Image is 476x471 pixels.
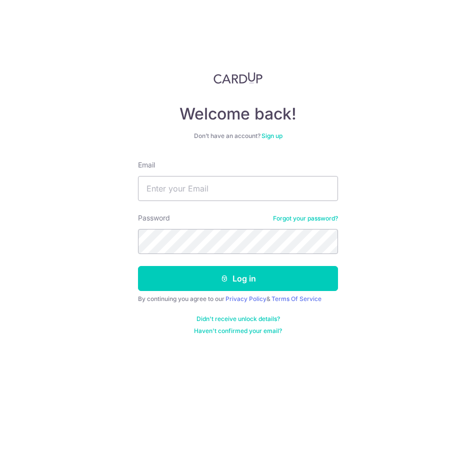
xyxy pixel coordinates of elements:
div: By continuing you agree to our & [138,295,338,303]
a: Haven't confirmed your email? [194,327,282,335]
button: Log in [138,266,338,291]
a: Terms Of Service [271,295,321,302]
a: Privacy Policy [225,295,266,302]
label: Password [138,213,170,223]
h4: Welcome back! [138,104,338,124]
a: Sign up [261,132,282,139]
div: Don’t have an account? [138,132,338,140]
img: CardUp Logo [213,72,262,84]
input: Enter your Email [138,176,338,201]
label: Email [138,160,155,170]
a: Forgot your password? [273,214,338,222]
a: Didn't receive unlock details? [196,315,280,323]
